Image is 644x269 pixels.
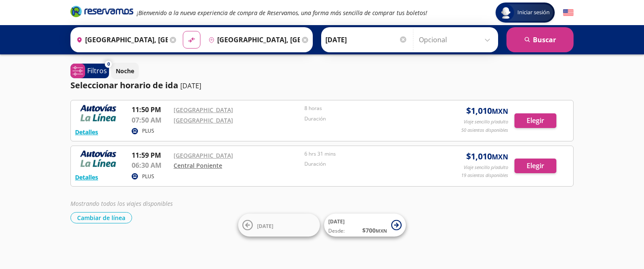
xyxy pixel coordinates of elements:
p: Duración [304,160,431,168]
p: 07:50 AM [132,115,169,125]
p: 6 hrs 31 mins [304,150,431,158]
span: Desde: [328,227,345,235]
input: Elegir Fecha [325,29,408,50]
span: [DATE] [328,218,345,225]
button: Buscar [506,27,574,52]
small: MXN [492,107,508,116]
button: Noche [111,63,139,79]
p: Seleccionar horario de ida [70,79,178,92]
img: RESERVAMOS [75,150,121,167]
p: 19 asientos disponibles [461,172,508,179]
p: [DATE] [180,81,201,91]
i: Brand Logo [70,5,133,18]
button: [DATE] [238,214,320,237]
a: Brand Logo [70,5,133,20]
button: Elegir [514,159,556,173]
small: MXN [376,228,387,234]
a: [GEOGRAPHIC_DATA] [174,116,233,124]
p: 06:30 AM [132,160,169,170]
button: Detalles [75,173,98,182]
p: Filtros [87,66,107,76]
span: $ 700 [362,226,387,235]
p: PLUS [142,127,154,135]
span: [DATE] [257,222,273,229]
input: Buscar Destino [205,29,300,50]
a: [GEOGRAPHIC_DATA] [174,106,233,114]
a: [GEOGRAPHIC_DATA] [174,151,233,159]
p: 50 asientos disponibles [461,127,508,134]
img: RESERVAMOS [75,105,121,121]
button: Elegir [514,113,556,128]
a: Central Poniente [174,161,222,169]
p: Viaje sencillo p/adulto [464,118,508,126]
p: Duración [304,115,431,123]
p: 8 horas [304,105,431,112]
button: 0Filtros [70,64,109,78]
span: 0 [107,61,110,68]
button: Detalles [75,128,98,136]
p: 11:59 PM [132,150,169,160]
em: ¡Bienvenido a la nueva experiencia de compra de Reservamos, una forma más sencilla de comprar tus... [137,9,427,17]
button: [DATE]Desde:$700MXN [324,214,406,237]
p: PLUS [142,173,154,180]
small: MXN [492,152,508,161]
button: English [563,8,574,18]
em: Mostrando todos los viajes disponibles [70,200,173,208]
input: Opcional [419,29,494,50]
p: Viaje sencillo p/adulto [464,164,508,171]
button: Cambiar de línea [70,212,132,223]
input: Buscar Origen [73,29,168,50]
span: $ 1,010 [466,105,508,117]
p: 11:50 PM [132,105,169,115]
span: Iniciar sesión [514,8,553,17]
span: $ 1,010 [466,150,508,163]
p: Noche [116,67,134,75]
